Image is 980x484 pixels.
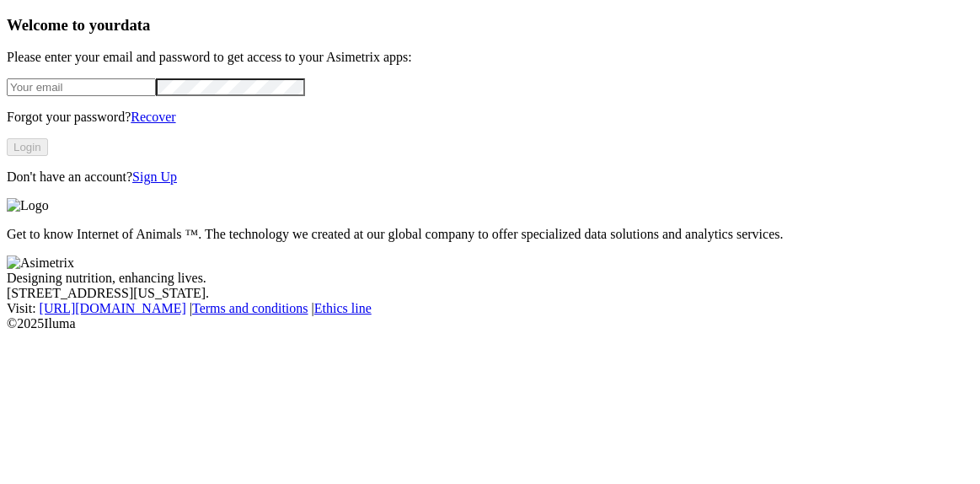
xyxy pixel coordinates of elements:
p: Forgot your password? [7,110,973,125]
button: Login [7,138,48,156]
a: Terms and conditions [192,301,308,315]
img: Asimetrix [7,255,74,271]
a: Ethics line [314,301,372,315]
div: Visit : | | [7,301,973,316]
p: Please enter your email and password to get access to your Asimetrix apps: [7,50,973,65]
a: Recover [131,110,175,124]
p: Get to know Internet of Animals ™. The technology we created at our global company to offer speci... [7,227,973,242]
div: Designing nutrition, enhancing lives. [7,271,973,286]
div: [STREET_ADDRESS][US_STATE]. [7,286,973,301]
a: Sign Up [132,169,177,184]
a: [URL][DOMAIN_NAME] [40,301,186,315]
h3: Welcome to your [7,16,973,35]
img: Logo [7,198,49,213]
span: data [120,16,150,34]
input: Your email [7,78,156,96]
div: © 2025 Iluma [7,316,973,331]
p: Don't have an account? [7,169,973,185]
